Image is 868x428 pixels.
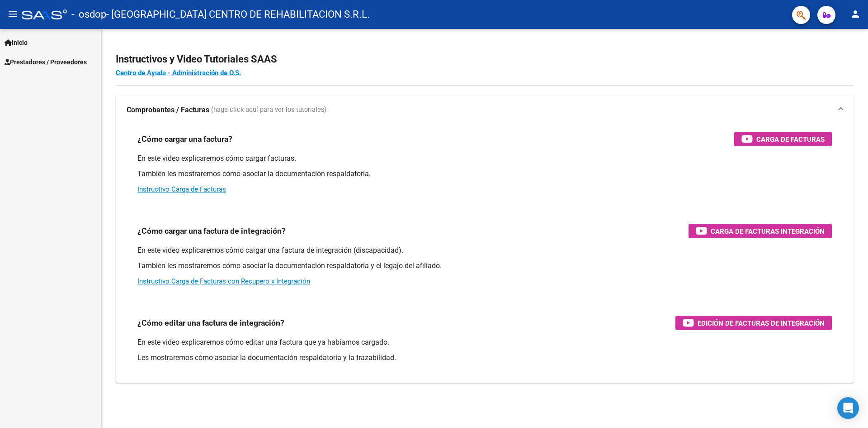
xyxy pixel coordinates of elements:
[116,51,854,68] h2: Instructivos y Video Tutoriales SAAS
[734,132,832,146] button: Carga de Facturas
[106,5,370,24] span: - [GEOGRAPHIC_DATA] CENTRO DE REHABILITACION S.R.L.
[211,105,326,115] span: (haga click aquí para ver los tutoriales)
[837,397,859,419] div: Open Intercom Messenger
[116,125,854,383] div: Comprobantes / Facturas (haga click aquí para ver los tutoriales)
[116,69,241,77] a: Centro de Ayuda - Administración de O.S.
[137,133,232,145] h3: ¿Cómo cargar una factura?
[137,337,832,347] p: En este video explicaremos cómo editar una factura que ya habíamos cargado.
[137,169,832,179] p: También les mostraremos cómo asociar la documentación respaldatoria.
[7,9,18,19] mat-icon: menu
[711,226,825,237] span: Carga de Facturas Integración
[137,353,832,363] p: Les mostraremos cómo asociar la documentación respaldatoria y la trazabilidad.
[689,224,832,238] button: Carga de Facturas Integración
[137,277,310,285] a: Instructivo Carga de Facturas con Recupero x Integración
[698,317,825,329] span: Edición de Facturas de integración
[137,245,832,255] p: En este video explicaremos cómo cargar una factura de integración (discapacidad).
[137,261,832,271] p: También les mostraremos cómo asociar la documentación respaldatoria y el legajo del afiliado.
[71,5,106,24] span: - osdop
[5,38,28,48] span: Inicio
[137,225,286,237] h3: ¿Cómo cargar una factura de integración?
[675,316,832,330] button: Edición de Facturas de integración
[5,57,87,67] span: Prestadores / Proveedores
[756,134,825,145] span: Carga de Facturas
[137,185,226,193] a: Instructivo Carga de Facturas
[137,317,284,329] h3: ¿Cómo editar una factura de integración?
[127,105,209,115] strong: Comprobantes / Facturas
[116,96,854,125] mat-expansion-panel-header: Comprobantes / Facturas (haga click aquí para ver los tutoriales)
[850,9,861,19] mat-icon: person
[137,154,832,164] p: En este video explicaremos cómo cargar facturas.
